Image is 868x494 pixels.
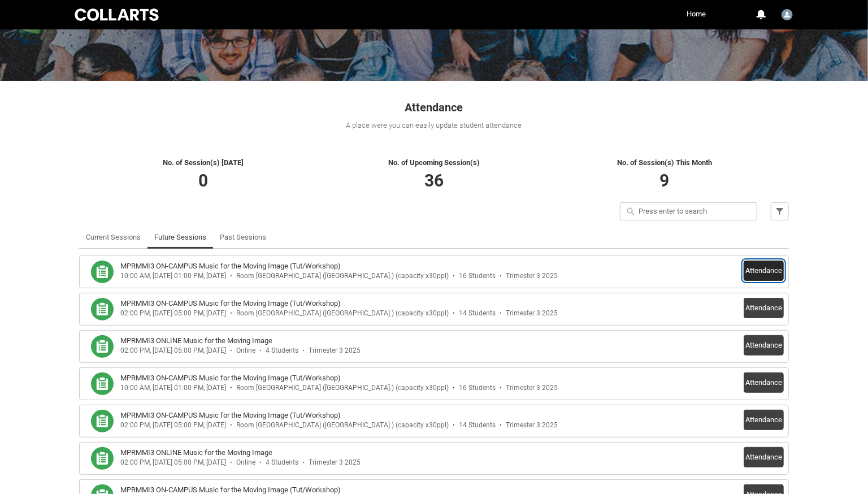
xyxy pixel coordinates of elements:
[120,421,226,430] div: 02:00 PM, [DATE] 05:00 PM, [DATE]
[660,171,670,190] span: 9
[506,384,558,392] div: Trimester 3 2025
[199,171,209,190] span: 0
[120,335,272,346] h3: MPRMMI3 ONLINE Music for the Moving Image
[684,6,709,23] a: Home
[779,5,796,23] button: User Profile Faculty.aharding
[120,372,341,384] h3: MPRMMI3 ON-CAMPUS Music for the Moving Image (Tut/Workshop)
[506,309,558,318] div: Trimester 3 2025
[120,261,341,272] h3: MPRMMI3 ON-CAMPUS Music for the Moving Image (Tut/Workshop)
[744,335,784,356] button: Attendance
[236,309,449,318] div: Room [GEOGRAPHIC_DATA] ([GEOGRAPHIC_DATA].) (capacity x30ppl)
[79,226,147,249] li: Current Sessions
[147,226,213,249] li: Future Sessions
[771,202,789,220] button: Filter
[220,226,266,249] a: Past Sessions
[266,458,298,467] div: 4 Students
[154,226,206,249] a: Future Sessions
[309,346,361,355] div: Trimester 3 2025
[236,346,255,355] div: Online
[506,421,558,430] div: Trimester 3 2025
[620,202,757,220] input: Press enter to search
[309,458,361,467] div: Trimester 3 2025
[120,410,341,421] h3: MPRMMI3 ON-CAMPUS Music for the Moving Image (Tut/Workshop)
[424,171,444,190] span: 36
[266,346,298,355] div: 4 Students
[459,421,496,430] div: 14 Students
[744,298,784,318] button: Attendance
[459,309,496,318] div: 14 Students
[236,421,449,430] div: Room [GEOGRAPHIC_DATA] ([GEOGRAPHIC_DATA].) (capacity x30ppl)
[120,458,226,467] div: 02:00 PM, [DATE] 05:00 PM, [DATE]
[744,261,784,281] button: Attendance
[120,272,226,280] div: 10:00 AM, [DATE] 01:00 PM, [DATE]
[79,120,789,131] div: A place were you can easily update student attendance
[236,458,255,467] div: Online
[213,226,273,249] li: Past Sessions
[388,158,480,167] span: No. of Upcoming Session(s)
[120,309,226,318] div: 02:00 PM, [DATE] 05:00 PM, [DATE]
[744,372,784,393] button: Attendance
[506,272,558,280] div: Trimester 3 2025
[405,101,463,114] span: Attendance
[236,384,449,392] div: Room [GEOGRAPHIC_DATA] ([GEOGRAPHIC_DATA].) (capacity x30ppl)
[236,272,449,280] div: Room [GEOGRAPHIC_DATA] ([GEOGRAPHIC_DATA].) (capacity x30ppl)
[120,298,341,309] h3: MPRMMI3 ON-CAMPUS Music for the Moving Image (Tut/Workshop)
[120,346,226,355] div: 02:00 PM, [DATE] 05:00 PM, [DATE]
[744,447,784,467] button: Attendance
[459,272,496,280] div: 16 Students
[782,9,793,20] img: Faculty.aharding
[617,158,712,167] span: No. of Session(s) This Month
[120,447,272,458] h3: MPRMMI3 ONLINE Music for the Moving Image
[744,410,784,430] button: Attendance
[120,384,226,392] div: 10:00 AM, [DATE] 01:00 PM, [DATE]
[459,384,496,392] div: 16 Students
[163,158,244,167] span: No. of Session(s) [DATE]
[86,226,141,249] a: Current Sessions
